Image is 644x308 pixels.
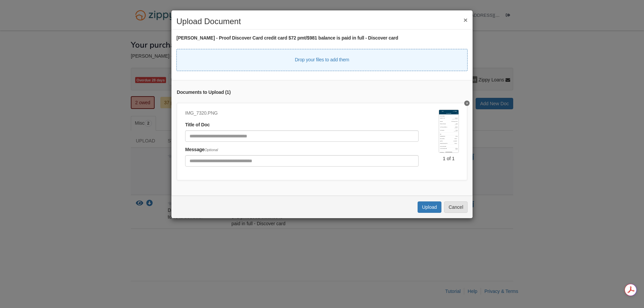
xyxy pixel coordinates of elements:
button: Cancel [444,201,468,213]
button: Upload [418,201,441,213]
label: Message [185,146,218,153]
button: × [464,16,468,23]
div: IMG_7320.PNG [185,110,419,117]
img: IMG_7320.PNG [439,110,459,153]
div: 1 of 1 [439,155,459,162]
input: Document Title [185,130,419,142]
div: [PERSON_NAME] - Proof Discover Card credit card $72 pmt/$981 balance is paid in full - Discover card [176,35,468,42]
h2: Upload Document [176,17,468,26]
span: Optional [205,148,218,152]
label: Title of Doc [185,121,210,129]
div: Documents to Upload ( 1 ) [177,89,467,96]
button: Delete undefined [464,101,470,106]
div: Drop your files to add them [295,56,349,64]
input: Include any comments on this document [185,155,419,167]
